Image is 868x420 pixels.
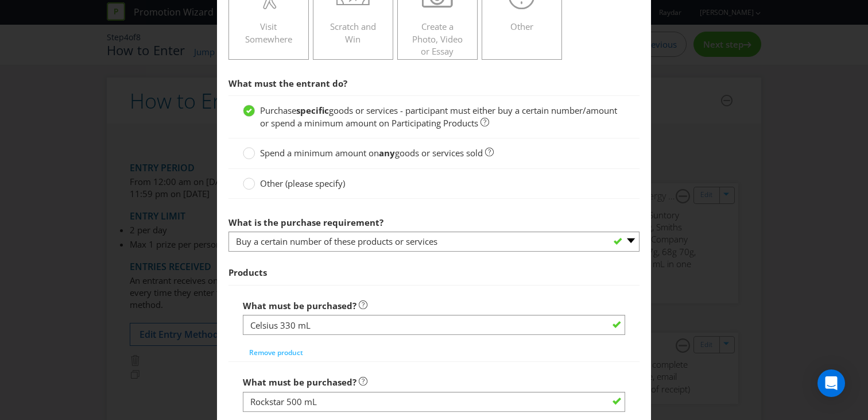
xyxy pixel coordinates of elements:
span: goods or services sold [395,147,483,159]
span: What must be purchased? [243,300,356,311]
span: Create a Photo, Video or Essay [412,21,463,57]
div: Open Intercom Messenger [817,369,845,397]
span: Products [228,267,267,278]
input: Product name, number, size, model (as applicable) [243,315,625,335]
span: Purchase [260,105,296,116]
input: Product name, number, size, model (as applicable) [243,392,625,412]
span: Visit Somewhere [245,21,292,44]
span: What must be purchased? [243,376,356,388]
button: Remove product [243,344,309,361]
span: What must the entrant do? [228,78,347,89]
span: Scratch and Win [330,21,376,44]
span: Remove product [249,348,303,357]
span: goods or services - participant must either buy a certain number/amount or spend a minimum amount... [260,105,617,128]
span: Spend a minimum amount on [260,147,379,159]
strong: specific [296,105,329,116]
span: Other [510,21,533,32]
span: Other (please specify) [260,178,345,189]
strong: any [379,147,395,159]
span: What is the purchase requirement? [228,217,383,228]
